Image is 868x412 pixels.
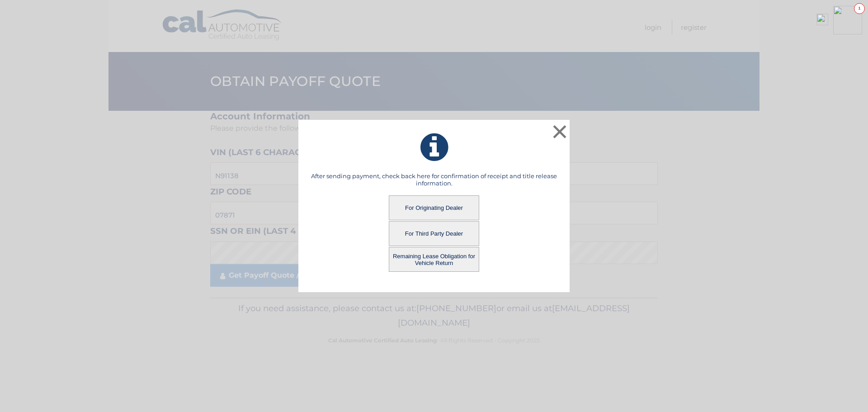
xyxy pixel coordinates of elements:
[551,123,569,141] button: ×
[389,247,479,272] button: Remaining Lease Obligation for Vehicle Return
[310,172,558,187] h5: After sending payment, check back here for confirmation of receipt and title release information.
[816,14,828,25] img: minimized-close.png
[854,3,865,14] div: 1
[389,195,479,220] button: For Originating Dealer
[833,6,862,34] img: minimized-icon.png
[389,221,479,246] button: For Third Party Dealer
